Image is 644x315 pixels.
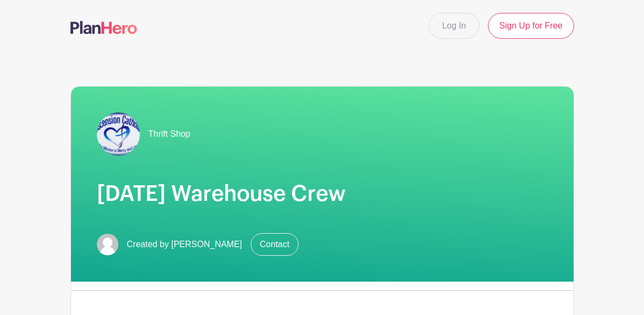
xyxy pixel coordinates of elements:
[97,181,548,207] h1: [DATE] Warehouse Crew
[97,113,140,156] img: .AscensionLogo002.png
[488,13,574,39] a: Sign Up for Free
[70,21,137,34] img: logo-507f7623f17ff9eddc593b1ce0a138ce2505c220e1c5a4e2b4648c50719b7d32.svg
[251,233,299,256] a: Contact
[97,234,118,255] img: default-ce2991bfa6775e67f084385cd625a349d9dcbb7a52a09fb2fda1e96e2d18dcdb.png
[127,238,242,251] span: Created by [PERSON_NAME]
[148,128,190,141] span: Thrift Shop
[429,13,479,39] a: Log In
